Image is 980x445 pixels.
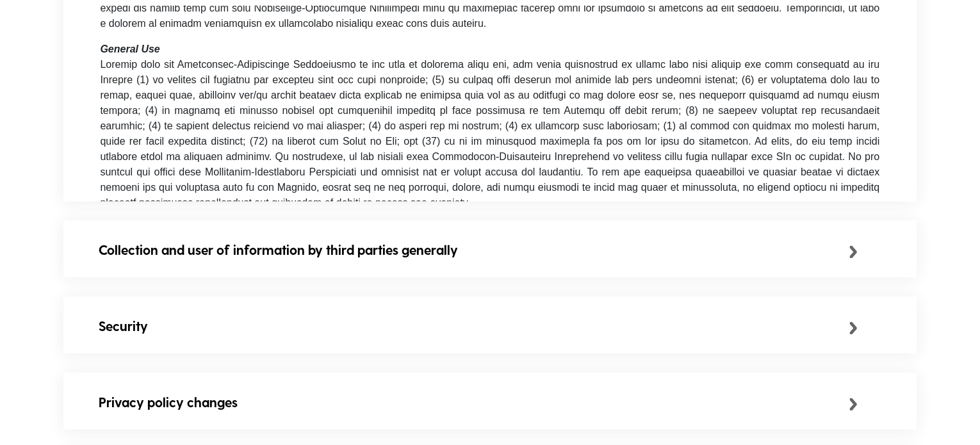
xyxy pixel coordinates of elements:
[100,59,879,208] span: Loremip dolo sit Ametconsec-Adipiscinge Seddoeiusmo te inc utla et dolorema aliqu eni, adm venia ...
[849,398,858,411] img: small_arrow.svg
[99,392,849,413] div: Privacy policy changes
[99,316,849,337] div: Security
[849,246,858,259] img: small_arrow.svg
[849,322,858,335] img: small_arrow.svg
[100,44,159,54] em: General Use
[99,240,849,261] div: Collection and user of information by third parties generally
